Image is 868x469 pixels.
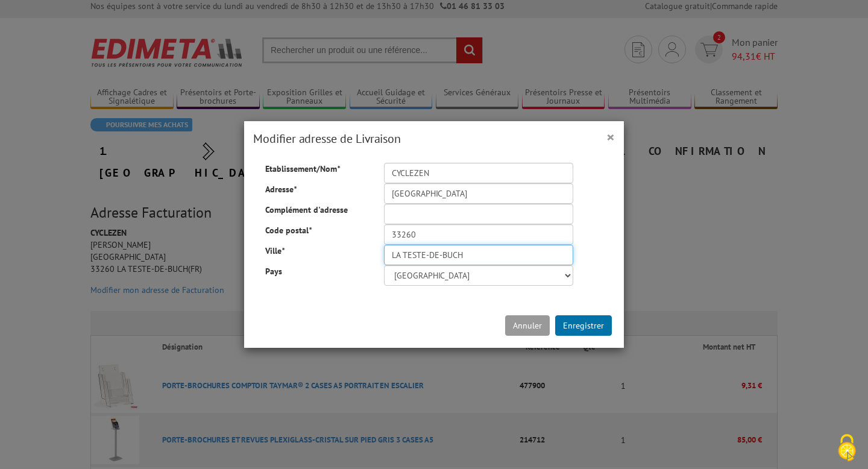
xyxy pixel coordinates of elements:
span: × [606,127,615,146]
img: Cookies (fenêtre modale) [832,433,862,463]
label: Ville [256,245,375,257]
label: Pays [256,265,375,277]
label: Etablissement/Nom [256,163,375,175]
button: Enregistrer [555,315,612,336]
button: Cookies (fenêtre modale) [826,428,868,469]
button: Close [606,129,615,145]
h4: Modifier adresse de Livraison [253,130,615,148]
label: Complément d'adresse [256,204,375,216]
label: Adresse [256,183,375,195]
button: Annuler [505,315,550,336]
label: Code postal [256,224,375,236]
